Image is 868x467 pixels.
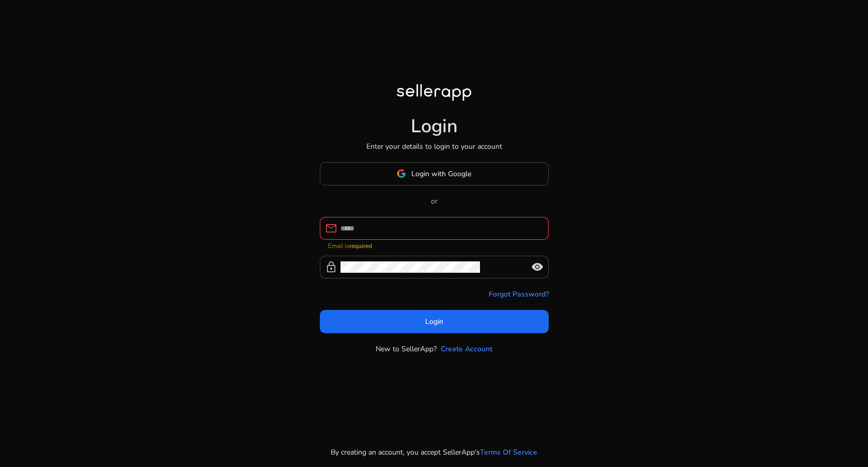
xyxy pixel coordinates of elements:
[531,261,544,273] span: visibility
[376,344,437,354] p: New to SellerApp?
[349,242,372,250] strong: required
[441,344,492,354] a: Create Account
[411,168,471,179] span: Login with Google
[411,115,458,137] h1: Login
[425,316,443,327] span: Login
[325,222,337,235] span: mail
[320,310,549,333] button: Login
[366,141,502,152] p: Enter your details to login to your account
[320,162,549,185] button: Login with Google
[397,169,406,178] img: google-logo.svg
[489,289,549,300] a: Forgot Password?
[328,240,540,251] mat-error: Email is
[325,261,337,273] span: lock
[480,447,537,458] a: Terms Of Service
[320,196,549,207] p: or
